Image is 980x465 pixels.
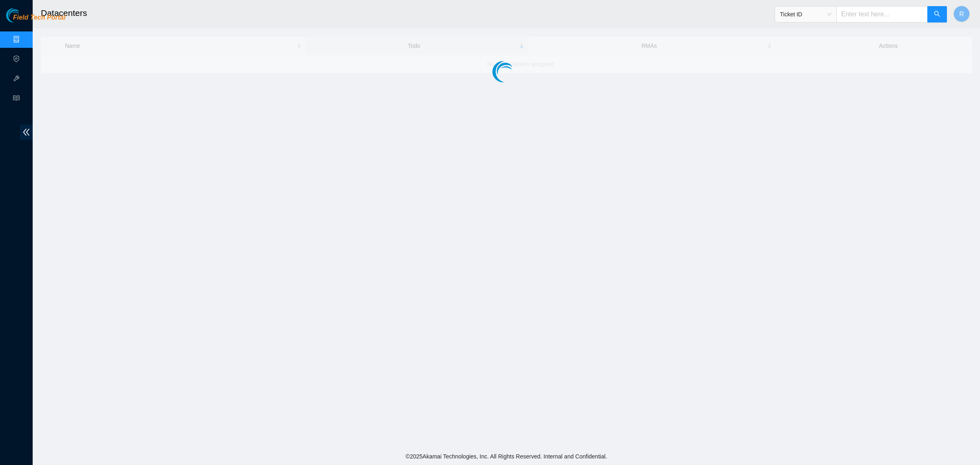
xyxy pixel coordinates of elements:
[780,8,831,20] span: Ticket ID
[13,91,20,107] span: read
[953,6,970,22] button: R
[33,448,980,465] footer: © 2025 Akamai Technologies, Inc. All Rights Reserved. Internal and Confidential.
[13,14,65,22] span: Field Tech Portal
[836,6,928,22] input: Enter text here...
[6,15,65,25] a: Akamai TechnologiesField Tech Portal
[20,125,33,140] span: double-left
[927,6,947,22] button: search
[934,11,940,18] span: search
[959,9,964,19] span: R
[6,8,41,22] img: Akamai Technologies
